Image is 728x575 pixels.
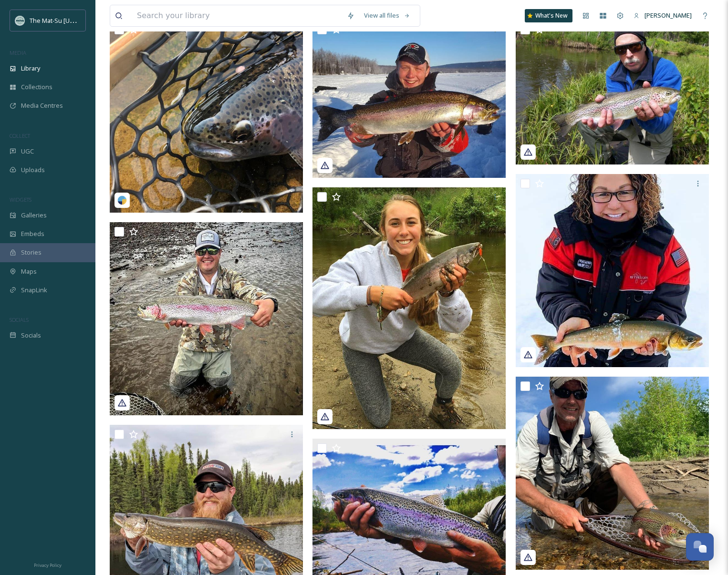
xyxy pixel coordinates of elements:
a: Privacy Policy [34,559,62,570]
img: 568e9b24-f8d2-e2ca-2585-e15dfecb3854.jpg [516,20,709,164]
span: Media Centres [21,101,63,110]
button: Open Chat [686,533,714,561]
a: View all files [359,6,415,25]
span: [PERSON_NAME] [645,11,692,20]
span: Library [21,64,40,73]
span: Stories [21,248,42,257]
img: 07bb72f3-85bf-2120-db20-dd0b1d5d4f2b.jpg [110,222,303,415]
span: MEDIA [10,49,26,56]
img: Social_thumbnail.png [15,16,25,25]
span: Uploads [21,165,45,175]
a: What's New [525,9,572,22]
span: The Mat-Su [US_STATE] [30,16,96,25]
span: UGC [21,147,34,156]
a: [PERSON_NAME] [629,6,697,25]
span: Embeds [21,229,44,238]
span: Collections [21,82,52,92]
span: Galleries [21,211,47,220]
img: snapsea-logo.png [117,195,127,205]
input: Search your library [132,5,342,26]
img: 16bfee64-f587-5246-2965-33430eae5e39.jpg [312,187,506,429]
span: Maps [21,267,37,276]
span: SOCIALS [10,316,29,323]
img: 8320eb90-7b1b-e3e0-8b1d-aab508d42323.jpg [516,174,709,367]
span: COLLECT [10,132,30,139]
span: WIDGETS [10,196,31,203]
span: SnapLink [21,286,47,295]
img: 122bbc31-c868-79b2-a6ac-5aa3333da602.jpg [312,20,506,178]
span: Privacy Policy [34,562,62,568]
img: bcfeda72-71be-6304-2f20-23f75b5cfe1d.jpg [516,377,709,570]
img: 77cd2fce-02cc-93fa-8e00-cc67ee2e5739.jpg [110,20,303,213]
span: Socials [21,331,41,340]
